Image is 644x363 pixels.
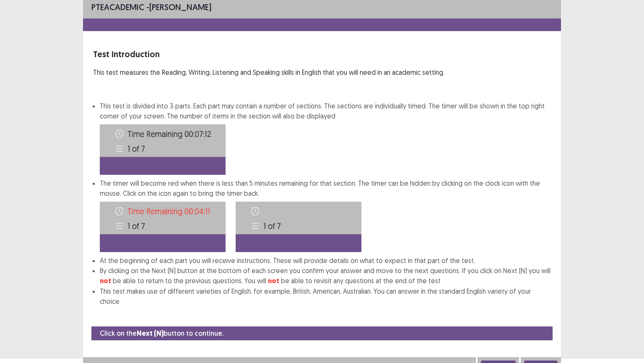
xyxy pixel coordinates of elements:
[100,255,551,266] li: At the beginning of each part you will receive instructions. These will provide details on what t...
[91,2,144,12] span: PTE academic
[100,286,551,306] li: This test makes use of different varieties of English, for example, British, American, Australian...
[268,276,279,285] strong: not
[100,178,551,255] li: The timer will become red when there is less than 5 minutes remaining for that section. The timer...
[236,202,361,252] img: Time-image
[137,329,164,338] strong: Next (N)
[100,124,226,175] img: Time-image
[91,1,211,13] p: - [PERSON_NAME]
[100,276,111,285] strong: not
[100,266,551,286] li: By clicking on the Next (N) button at the bottom of each screen you confirm your answer and move ...
[93,67,551,77] p: This test measures the Reading, Writing, Listening and Speaking skills in English that you will n...
[100,328,223,339] p: Click on the button to continue.
[93,48,551,60] p: Test Introduction
[100,101,551,175] li: This test is divided into 3 parts. Each part may contain a number of sections. The sections are i...
[100,202,226,252] img: Time-image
